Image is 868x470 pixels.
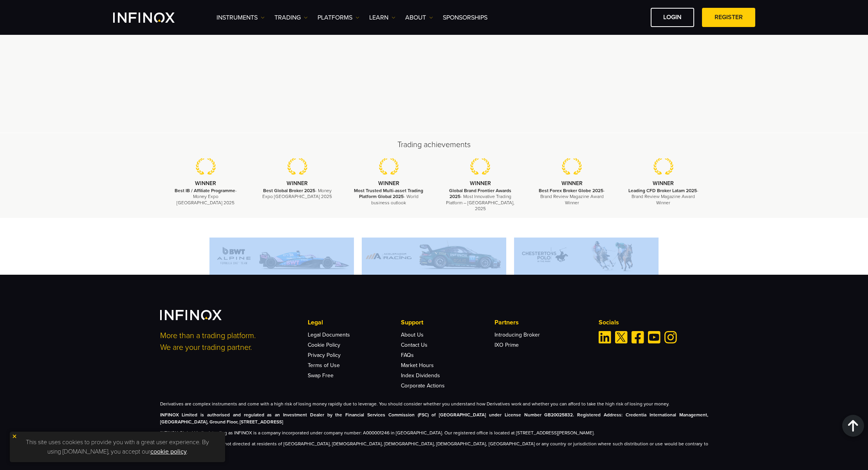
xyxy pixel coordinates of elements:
[263,188,315,193] strong: Best Global Broker 2025
[494,331,540,338] a: Introducing Broker
[444,188,516,212] p: - Most Innovative Trading Platform – [GEOGRAPHIC_DATA], 2025
[664,331,677,344] a: Instagram
[318,13,359,22] a: PLATFORMS
[369,13,395,22] a: Learn
[561,180,583,187] strong: WINNER
[494,318,588,327] p: Partners
[160,400,708,407] p: Derivatives are complex instruments and come with a high risk of losing money rapidly due to leve...
[627,188,699,206] p: - Brand Review Magazine Award Winner
[702,8,755,27] a: REGISTER
[494,342,519,348] a: IXO Prime
[308,362,340,369] a: Terms of Use
[401,352,414,358] a: FAQs
[599,331,611,344] a: Linkedin
[378,180,399,187] strong: WINNER
[308,372,334,379] a: Swap Free
[401,362,434,369] a: Market Hours
[599,318,708,327] p: Socials
[195,180,216,187] strong: WINNER
[14,436,221,458] p: This site uses cookies to provide you with a great user experience. By using [DOMAIN_NAME], you a...
[160,412,708,425] strong: INFINOX Limited is authorised and regulated as an Investment Dealer by the Financial Services Com...
[113,13,193,23] a: INFINOX Logo
[470,180,491,187] strong: WINNER
[353,188,425,206] p: - World business outlook
[170,188,242,206] p: - Money Expo [GEOGRAPHIC_DATA] 2025
[405,13,433,22] a: ABOUT
[160,139,708,150] h2: Trading achievements
[274,13,308,22] a: TRADING
[539,188,603,193] strong: Best Forex Broker Globe 2025
[449,188,511,199] strong: Global Brand Frontier Awards 2025
[308,352,341,358] a: Privacy Policy
[287,180,308,187] strong: WINNER
[651,8,694,27] a: LOGIN
[653,180,674,187] strong: WINNER
[160,330,297,353] p: More than a trading platform. We are your trading partner.
[217,13,265,22] a: Instruments
[150,448,187,456] a: cookie policy
[401,382,445,389] a: Corporate Actions
[308,318,401,327] p: Legal
[401,372,440,379] a: Index Dividends
[401,318,494,327] p: Support
[628,188,697,193] strong: Leading CFD Broker Latam 2025
[648,331,660,344] a: Youtube
[536,188,608,206] p: - Brand Review Magazine Award Winner
[615,331,628,344] a: Twitter
[308,331,350,338] a: Legal Documents
[160,429,708,436] p: INFINOX Global Limited, trading as INFINOX is a company incorporated under company number: A00000...
[443,13,487,22] a: SPONSORSHIPS
[12,434,17,439] img: yellow close icon
[401,342,428,348] a: Contact Us
[261,188,333,200] p: - Money Expo [GEOGRAPHIC_DATA] 2025
[308,342,340,348] a: Cookie Policy
[632,331,644,344] a: Facebook
[160,440,708,454] p: The information on this site is not directed at residents of [GEOGRAPHIC_DATA], [DEMOGRAPHIC_DATA...
[354,188,423,199] strong: Most Trusted Multi-asset Trading Platform Global 2025
[175,188,235,193] strong: Best IB / Affiliate Programme
[401,331,424,338] a: About Us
